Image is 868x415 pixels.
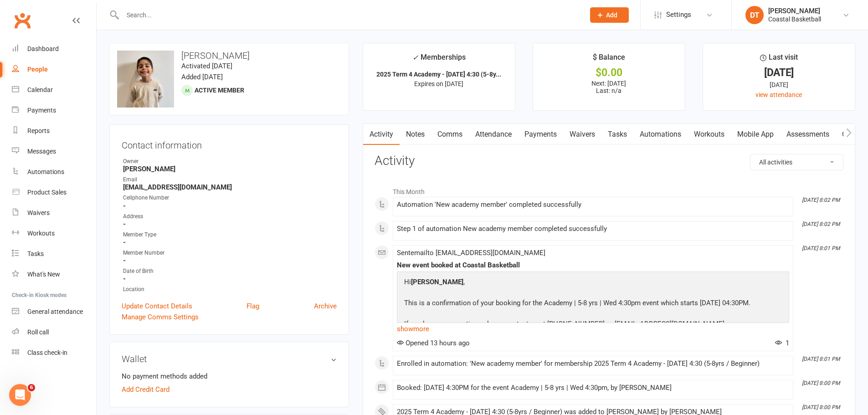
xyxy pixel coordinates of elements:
div: New event booked at Coastal Basketball [397,261,789,269]
h3: Contact information [122,137,337,150]
h3: Activity [375,154,843,168]
strong: - [123,220,337,228]
a: Archive [314,301,337,312]
span: Active member [195,87,244,94]
div: $ Balance [593,51,625,68]
a: Workouts [688,124,731,145]
div: $0.00 [541,68,677,77]
a: Comms [431,124,469,145]
div: Payments [27,107,56,114]
div: Owner [123,157,337,166]
a: Add Credit Card [122,384,169,395]
a: Clubworx [11,9,34,32]
div: DT [745,6,764,24]
div: Tasks [27,250,44,257]
div: People [27,66,48,73]
div: Automations [27,168,64,175]
iframe: Intercom live chat [9,384,31,406]
strong: - [123,275,337,283]
a: Flag [247,301,259,312]
a: Product Sales [12,182,96,203]
a: Notes [400,124,431,145]
div: Email [123,175,337,184]
span: Sent email to [EMAIL_ADDRESS][DOMAIN_NAME] [397,249,545,257]
p: This is a confirmation of your booking for the Academy | 5-8 yrs | Wed 4:30pm event which starts ... [402,297,753,311]
div: [DATE] [711,80,847,90]
a: General attendance kiosk mode [12,302,96,322]
i: [DATE] 8:02 PM [802,197,840,203]
span: Opened 13 hours ago [397,339,470,347]
div: Automation 'New academy member' completed successfully [397,201,789,209]
div: Waivers [27,209,50,216]
div: Workouts [27,230,55,237]
strong: - [123,256,337,265]
p: Hi , [402,277,753,290]
a: Activity [363,124,400,145]
span: Expires on [DATE] [414,80,463,87]
a: Assessments [780,124,836,145]
i: [DATE] 8:01 PM [802,356,840,362]
time: Added [DATE] [181,73,223,81]
strong: - [123,238,337,246]
div: Member Number [123,249,337,257]
time: Activated [DATE] [181,62,232,70]
p: Next: [DATE] Last: n/a [541,80,677,94]
div: [DATE] [711,68,847,77]
a: Tasks [12,244,96,264]
a: Reports [12,121,96,141]
a: Waivers [12,203,96,223]
div: Cellphone Number [123,194,337,202]
a: People [12,59,96,80]
a: Manage Comms Settings [122,312,199,323]
div: Step 1 of automation New academy member completed successfully [397,225,789,233]
a: Class kiosk mode [12,343,96,363]
div: General attendance [27,308,83,315]
strong: [PERSON_NAME] [123,165,337,173]
a: Automations [12,162,96,182]
div: Date of Birth [123,267,337,276]
span: Settings [666,5,691,25]
div: Roll call [27,328,49,336]
div: Booked: [DATE] 4:30PM for the event Academy | 5-8 yrs | Wed 4:30pm, by [PERSON_NAME] [397,384,789,392]
strong: - [123,202,337,210]
i: [DATE] 8:01 PM [802,245,840,251]
img: image1755758513.png [117,51,174,108]
span: 6 [28,384,35,391]
a: show more [397,323,789,335]
span: 1 [775,339,789,347]
strong: [EMAIL_ADDRESS][DOMAIN_NAME] [123,183,337,191]
a: Roll call [12,322,96,343]
a: Messages [12,141,96,162]
div: Dashboard [27,45,59,52]
a: Dashboard [12,39,96,59]
a: Payments [12,100,96,121]
a: Automations [633,124,688,145]
li: No payment methods added [122,371,337,382]
strong: 2025 Term 4 Academy - [DATE] 4:30 (5-8y... [376,71,501,78]
div: Messages [27,148,56,155]
div: Coastal Basketball [768,15,821,23]
a: Calendar [12,80,96,100]
h3: Wallet [122,354,337,364]
strong: [PERSON_NAME] [411,278,463,286]
a: Update Contact Details [122,301,192,312]
button: Add [590,7,629,23]
div: Member Type [123,231,337,239]
a: What's New [12,264,96,285]
div: Address [123,212,337,221]
i: ✓ [412,53,418,62]
a: Tasks [601,124,633,145]
div: [PERSON_NAME] [768,7,821,15]
a: Workouts [12,223,96,244]
div: Calendar [27,86,53,93]
div: Reports [27,127,50,134]
div: Last visit [760,51,798,68]
h3: [PERSON_NAME] [117,51,341,61]
a: Mobile App [731,124,780,145]
a: Waivers [563,124,601,145]
i: [DATE] 8:02 PM [802,221,840,227]
a: view attendance [755,91,802,98]
div: Memberships [412,51,466,68]
a: Attendance [469,124,518,145]
div: Enrolled in automation: 'New academy member' for membership 2025 Term 4 Academy - [DATE] 4:30 (5-... [397,360,789,368]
